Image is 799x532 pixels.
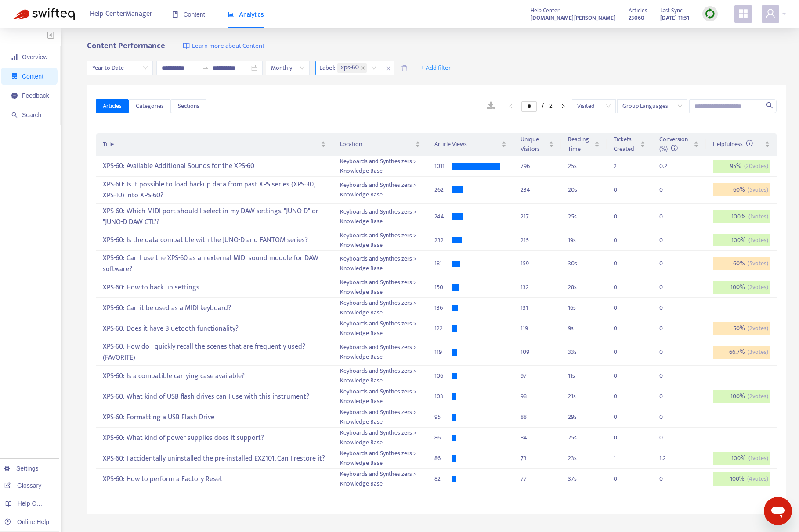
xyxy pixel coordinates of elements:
[531,13,615,23] a: [DOMAIN_NAME][PERSON_NAME]
[738,8,748,19] span: appstore
[659,236,677,245] div: 0
[414,61,458,75] button: + Add filter
[560,104,566,109] span: right
[341,63,359,73] span: xps-60
[383,63,394,74] span: close
[103,139,318,149] span: Title
[660,6,683,15] span: Last Sync
[659,324,677,333] div: 0
[659,134,688,154] span: Conversion (%)
[607,133,653,156] th: Tickets Created
[568,135,593,154] span: Reading Time
[568,392,600,401] div: 21 s
[103,321,325,336] div: XPS-60: Does it have Bluetooth functionality?
[765,8,776,19] span: user
[90,6,152,22] span: Help Center Manager
[614,259,631,268] div: 0
[614,371,631,381] div: 0
[748,259,768,268] span: ( 5 votes)
[22,92,49,99] span: Feedback
[748,347,768,357] span: ( 3 votes)
[513,133,561,156] th: Unique Visitors
[192,41,264,51] span: Learn more about Content
[434,392,452,401] div: 103
[13,8,75,20] img: Swifteq
[337,63,367,73] span: xps-60
[614,282,631,292] div: 0
[103,301,325,315] div: XPS-60: Can it be used as a MIDI keyboard?
[748,282,768,292] span: ( 2 votes)
[713,183,770,196] div: 60 %
[568,453,600,463] div: 23 s
[521,433,554,443] div: 84
[333,251,428,278] td: Keyboards and Synthesizers > Knowledge Base
[713,160,770,173] div: 95 %
[561,133,607,156] th: Reading Time
[614,392,631,401] div: 0
[748,392,768,401] span: ( 2 votes)
[22,54,47,61] span: Overview
[521,474,554,484] div: 77
[521,371,554,381] div: 97
[103,339,325,365] div: XPS-60: How do I quickly recall the scenes that are frequently used? (FAVORITE)
[421,63,451,73] span: + Add filter
[568,259,600,268] div: 30 s
[614,161,631,171] div: 2
[11,112,18,118] span: search
[521,135,547,154] span: Unique Visitors
[748,185,768,195] span: ( 5 votes)
[228,11,264,18] span: Analytics
[622,100,682,113] span: Group Languages
[129,99,171,113] button: Categories
[333,339,428,366] td: Keyboards and Synthesizers > Knowledge Base
[434,212,452,221] div: 244
[748,236,768,245] span: ( 1 votes)
[427,133,513,156] th: Article Views
[705,8,716,19] img: sync.dc5367851b00ba804db3.png
[542,102,544,109] span: /
[316,61,336,75] span: Label :
[401,65,408,71] span: delete
[521,453,554,463] div: 73
[434,303,452,313] div: 136
[614,453,631,463] div: 1
[434,324,452,333] div: 122
[22,73,43,80] span: Content
[659,412,677,422] div: 0
[556,101,570,111] button: right
[568,185,600,195] div: 20 s
[103,204,325,229] div: XPS-60: Which MIDI port should I select in my DAW settings, "JUNO-D" or "JUNO-D DAW CTL"?
[614,212,631,221] div: 0
[521,282,554,292] div: 132
[434,412,452,422] div: 95
[629,13,644,23] strong: 23060
[92,61,148,75] span: Year to Date
[568,161,600,171] div: 25 s
[434,139,499,149] span: Article Views
[11,73,18,79] span: container
[434,185,452,195] div: 262
[103,451,325,466] div: XPS-60: I accidentally uninstalled the pre-installed EXZ101. Can I restore it?
[103,101,122,111] span: Articles
[614,185,631,195] div: 0
[434,371,452,381] div: 106
[521,392,554,401] div: 98
[434,282,452,292] div: 150
[202,64,209,71] span: swap-right
[333,133,428,156] th: Location
[659,259,677,268] div: 0
[577,100,611,113] span: Visited
[614,324,631,333] div: 0
[531,6,560,15] span: Help Center
[103,233,325,247] div: XPS-60: Is the data compatible with the JUNO-D and FANTOM series?
[333,156,428,177] td: Keyboards and Synthesizers > Knowledge Base
[747,474,768,484] span: ( 4 votes)
[713,346,770,359] div: 66.7 %
[87,39,165,53] b: Content Performance
[614,135,639,154] span: Tickets Created
[333,204,428,230] td: Keyboards and Synthesizers > Knowledge Base
[713,472,770,486] div: 100 %
[659,347,677,357] div: 0
[659,212,677,221] div: 0
[521,347,554,357] div: 109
